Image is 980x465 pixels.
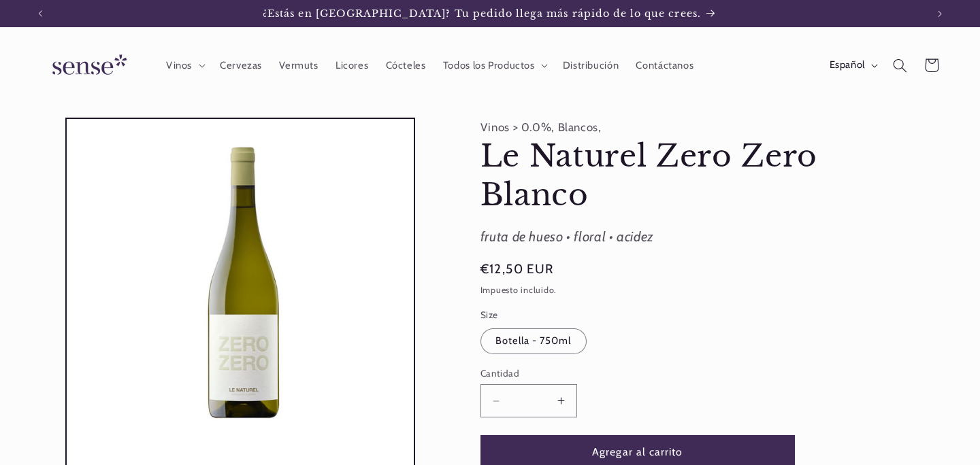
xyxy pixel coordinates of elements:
a: Contáctanos [627,50,702,80]
legend: Size [480,308,500,322]
a: Cervezas [211,50,270,80]
span: Licores [336,59,368,72]
span: Vermuts [279,59,318,72]
summary: Todos los Productos [434,50,554,80]
span: Todos los Productos [443,59,535,72]
span: Contáctanos [636,59,693,72]
summary: Búsqueda [884,50,915,81]
span: ¿Estás en [GEOGRAPHIC_DATA]? Tu pedido llega más rápido de lo que crees. [263,7,701,20]
span: Distribución [563,59,619,72]
div: Impuesto incluido. [480,283,909,298]
button: Español [821,52,884,79]
a: Sense [31,41,144,90]
div: fruta de hueso • floral • acidez [480,225,909,249]
span: Español [830,58,865,73]
img: Sense [36,46,138,85]
label: Cantidad [480,366,795,380]
span: Vinos [166,59,192,72]
summary: Vinos [157,50,211,80]
a: Distribución [554,50,627,80]
label: Botella - 750ml [480,328,587,354]
span: €12,50 EUR [480,260,554,279]
span: Cervezas [220,59,262,72]
h1: Le Naturel Zero Zero Blanco [480,137,909,214]
a: Licores [327,50,377,80]
a: Cócteles [377,50,434,80]
span: Cócteles [386,59,426,72]
a: Vermuts [271,50,327,80]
